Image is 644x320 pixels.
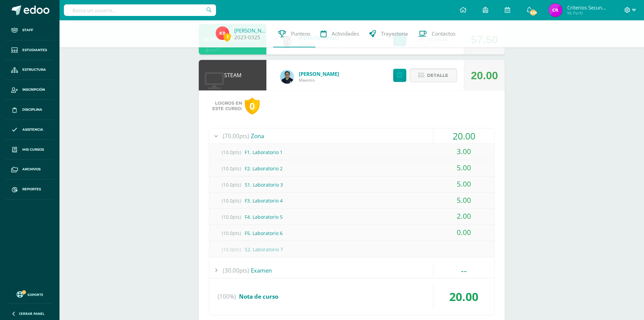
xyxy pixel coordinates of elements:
[299,77,339,83] span: Maestro
[22,47,47,53] span: Estudiantes
[209,226,494,241] div: F5. Laboratorio 6
[209,128,494,144] div: Zona
[22,27,33,33] span: Staff
[432,30,455,37] span: Contactos
[27,292,43,297] span: Soporte
[433,193,494,208] div: 5.00
[273,20,315,47] a: Punteos
[433,128,494,144] div: 20.00
[433,144,494,159] div: 3.00
[5,179,54,199] a: Reportes
[239,293,278,300] span: Nota de curso
[234,34,260,41] a: 2023-0325
[433,209,494,224] div: 2.00
[299,70,339,77] a: [PERSON_NAME]
[471,60,498,91] div: 20.00
[209,161,494,176] div: F2. Laboratorio 2
[433,263,494,278] div: --
[280,70,294,84] img: fa03fa54efefe9aebc5e29dfc8df658e.png
[5,60,54,80] a: Estructura
[199,60,266,90] div: STEAM
[5,100,54,120] a: Disciplina
[291,30,310,37] span: Punteos
[22,147,44,152] span: Mis cursos
[22,167,41,172] span: Archivos
[567,10,608,16] span: Mi Perfil
[433,225,494,240] div: 0.00
[410,68,457,82] button: Detalle
[19,311,45,316] span: Cerrar panel
[64,4,216,16] input: Busca un usuario...
[332,30,359,37] span: Actividades
[8,290,51,299] a: Soporte
[218,209,245,225] span: (10.0pts)
[224,71,241,79] a: STEAM
[209,242,494,257] div: S2. Laboratorio 7
[5,80,54,100] a: Inscripción
[529,9,537,16] span: 449
[413,20,460,47] a: Contactos
[567,4,608,11] span: Criterios Secundaria
[223,263,249,278] span: (30.00pts)
[223,128,249,144] span: (70.00pts)
[22,107,42,112] span: Disciplina
[364,20,413,47] a: Trayectoria
[22,127,43,132] span: Asistencia
[234,27,268,34] a: [PERSON_NAME]
[22,87,45,92] span: Inscripción
[22,187,41,192] span: Reportes
[433,284,494,310] div: 20.00
[427,69,448,82] span: Detalle
[209,145,494,160] div: F1. Laboratorio 1
[218,226,245,241] span: (10.0pts)
[245,98,260,115] div: 0
[5,20,54,40] a: Staff
[433,160,494,175] div: 5.00
[209,209,494,225] div: F4. Laboratorio 5
[209,177,494,192] div: S1. Laboratorio 3
[381,30,408,37] span: Trayectoria
[5,140,54,160] a: Mis cursos
[218,242,245,257] span: (10.0pts)
[216,26,229,40] img: aef296f7f59f5fe484a73ea8902b08f3.png
[209,263,494,278] div: Examen
[5,120,54,140] a: Asistencia
[218,145,245,160] span: (10.0pts)
[5,159,54,179] a: Archivos
[433,176,494,192] div: 5.00
[209,193,494,208] div: F3. Laboratorio 4
[218,193,245,208] span: (10.0pts)
[315,20,364,47] a: Actividades
[212,101,242,111] span: Logros en este curso:
[218,161,245,176] span: (10.0pts)
[549,3,562,17] img: 32ded2d78f26f30623b1b52a8a229668.png
[223,33,231,41] span: 7
[218,284,236,310] span: (100%)
[22,67,46,72] span: Estructura
[218,177,245,192] span: (10.0pts)
[5,40,54,60] a: Estudiantes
